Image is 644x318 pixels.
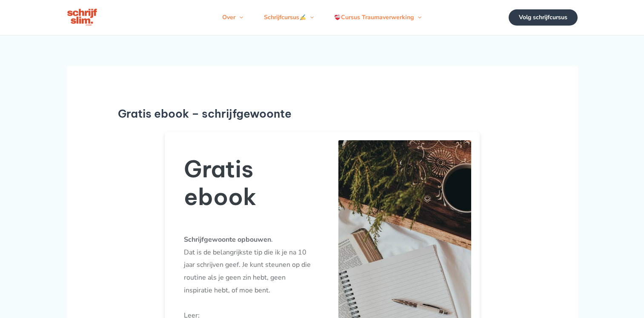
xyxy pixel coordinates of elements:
h2: Gratis ebook [184,155,313,211]
a: Volg schrijfcursus [509,9,578,26]
nav: Navigatie op de site: Menu [212,5,432,30]
a: Cursus TraumaverwerkingMenu schakelen [324,5,432,30]
span: Menu schakelen [306,5,314,30]
img: ❤️‍🩹 [335,14,341,20]
img: ✍️ [300,14,306,20]
a: OverMenu schakelen [212,5,253,30]
span: Menu schakelen [235,5,243,30]
a: SchrijfcursusMenu schakelen [254,5,324,30]
span: Menu schakelen [414,5,421,30]
h1: Gratis ebook – schrijfgewoonte [118,107,527,120]
img: schrijfcursus schrijfslim academy [67,8,98,27]
strong: Schrijfgewoonte opbouwen [184,235,271,244]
